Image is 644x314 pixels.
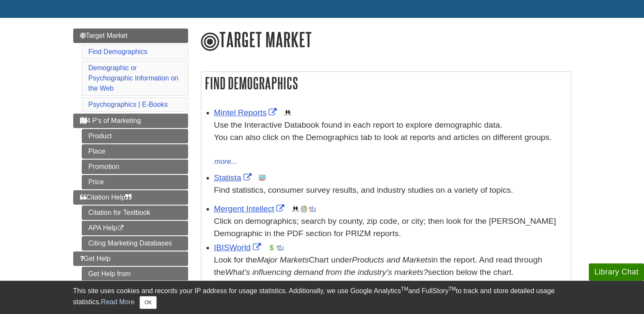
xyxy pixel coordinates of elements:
[268,244,275,251] img: Financial Report
[82,144,188,159] a: Place
[225,268,428,277] i: What’s influencing demand from the industry’s markets?
[82,129,188,143] a: Product
[214,108,279,117] a: Link opens in new window
[73,286,571,309] div: This site uses cookies and records your IP address for usage statistics. Additionally, we use Goo...
[89,101,168,108] a: Psychographics | E-Books
[401,286,408,292] sup: TM
[82,236,188,251] a: Citing Marketing Databases
[73,114,188,128] a: 4 P's of Marketing
[201,72,571,94] h2: Find Demographics
[73,29,188,43] a: Target Market
[73,251,188,266] a: Get Help
[101,298,135,305] a: Read More
[214,243,263,252] a: Link opens in new window
[89,48,148,55] a: Find Demographics
[257,255,309,264] i: Major Markets
[89,64,179,92] a: Demographic or Psychographic Information on the Web
[352,255,432,264] i: Products and Markets
[82,175,188,189] a: Price
[140,296,156,309] button: Close
[214,204,287,213] a: Link opens in new window
[309,206,316,212] img: Industry Report
[449,286,456,292] sup: TM
[214,215,567,240] div: Click on demographics; search by county, zip code, or city; then look for the [PERSON_NAME] Demog...
[589,263,644,281] button: Library Chat
[80,117,141,124] span: 4 P's of Marketing
[82,221,188,235] a: APA Help
[301,206,307,212] img: Company Information
[80,32,128,39] span: Target Market
[284,109,291,116] img: Demographics
[82,206,188,220] a: Citation for Textbook
[214,173,254,182] a: Link opens in new window
[80,194,132,201] span: Citation Help
[214,184,567,197] p: Find statistics, consumer survey results, and industry studies on a variety of topics.
[73,190,188,205] a: Citation Help
[201,29,571,52] h1: Target Market
[277,244,283,251] img: Industry Report
[80,255,111,262] span: Get Help
[117,226,124,231] i: This link opens in a new window
[292,206,299,212] img: Demographics
[214,156,238,168] button: more...
[214,254,567,279] div: Look for the Chart under in the report. And read through the section below the chart.
[259,174,266,181] img: Statistics
[214,119,567,156] div: Use the Interactive Databook found in each report to explore demographic data. You can also click...
[82,160,188,174] a: Promotion
[82,267,188,291] a: Get Help from [PERSON_NAME]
